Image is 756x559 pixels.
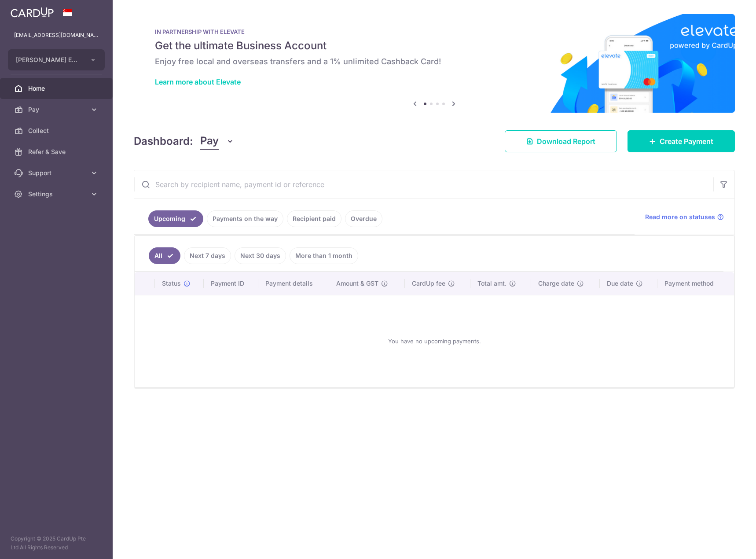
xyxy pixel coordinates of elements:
th: Payment details [258,272,329,295]
span: Support [28,169,86,177]
p: IN PARTNERSHIP WITH ELEVATE [155,28,714,35]
div: You have no upcoming payments. [145,302,723,380]
span: Status [162,279,181,288]
span: Read more on statuses [645,213,715,221]
span: [PERSON_NAME] ENGINEERING TRADING PTE. LTD. [16,55,81,64]
h5: Get the ultimate Business Account [155,39,714,53]
a: Overdue [345,210,382,227]
span: Due date [607,279,633,288]
a: Next 30 days [235,247,286,264]
span: Create Payment [660,136,713,147]
span: CardUp fee [412,279,445,288]
span: Amount & GST [336,279,378,288]
button: Pay [200,133,234,150]
a: Recipient paid [287,210,341,227]
span: Download Report [537,136,595,147]
a: Create Payment [628,130,735,152]
th: Payment ID [204,272,258,295]
span: Pay [28,105,86,114]
img: CardUp [11,7,54,18]
th: Payment method [657,272,734,295]
a: All [149,247,180,264]
span: Collect [28,126,86,135]
a: Read more on statuses [645,213,724,221]
span: Refer & Save [28,147,86,156]
img: Renovation banner [134,14,735,113]
span: Home [28,84,86,93]
button: [PERSON_NAME] ENGINEERING TRADING PTE. LTD. [8,49,105,70]
span: Pay [200,133,219,150]
span: Total amt. [477,279,506,288]
a: Upcoming [148,210,203,227]
span: Charge date [538,279,574,288]
a: Payments on the way [207,210,283,227]
h6: Enjoy free local and overseas transfers and a 1% unlimited Cashback Card! [155,56,714,67]
a: More than 1 month [290,247,358,264]
a: Learn more about Elevate [155,77,241,86]
span: Settings [28,190,86,199]
h4: Dashboard: [134,133,193,149]
a: Next 7 days [184,247,231,264]
p: [EMAIL_ADDRESS][DOMAIN_NAME] [14,31,99,40]
a: Download Report [505,130,617,152]
input: Search by recipient name, payment id or reference [134,170,713,199]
